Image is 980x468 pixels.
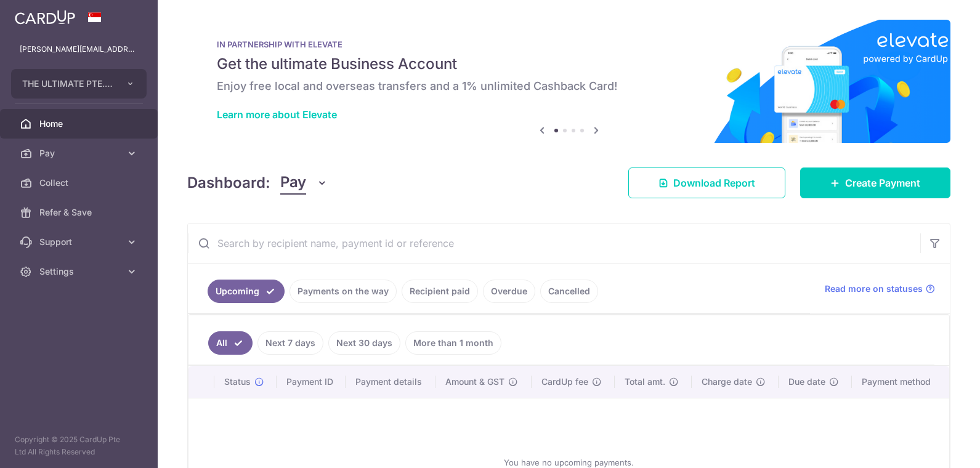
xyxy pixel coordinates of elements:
span: Collect [39,177,121,189]
p: [PERSON_NAME][EMAIL_ADDRESS][DOMAIN_NAME] [20,43,138,55]
span: Pay [280,171,306,195]
span: Download Report [673,175,755,190]
button: Pay [280,171,328,195]
a: Create Payment [800,167,950,198]
span: Refer & Save [39,206,121,219]
a: Download Report [628,167,785,198]
span: Total amt. [625,376,665,388]
a: Overdue [483,280,535,303]
th: Payment details [346,366,435,398]
span: Amount & GST [445,376,504,388]
span: THE ULTIMATE PTE. LTD. [22,78,113,90]
button: THE ULTIMATE PTE. LTD. [11,69,147,99]
th: Payment method [852,366,949,398]
span: Home [39,118,121,130]
span: Due date [788,376,825,388]
a: Recipient paid [402,280,478,303]
a: All [208,331,253,355]
h4: Dashboard: [187,172,270,194]
a: Next 30 days [328,331,400,355]
h6: Enjoy free local and overseas transfers and a 1% unlimited Cashback Card! [217,79,921,94]
a: Learn more about Elevate [217,108,337,121]
span: Pay [39,147,121,159]
a: Payments on the way [290,280,397,303]
a: Cancelled [540,280,598,303]
th: Payment ID [277,366,346,398]
img: CardUp [15,10,75,25]
p: IN PARTNERSHIP WITH ELEVATE [217,39,921,49]
span: Status [224,376,251,388]
span: CardUp fee [541,376,588,388]
a: Read more on statuses [825,283,935,295]
a: Next 7 days [257,331,323,355]
a: Upcoming [208,280,285,303]
img: Renovation banner [187,20,950,143]
h5: Get the ultimate Business Account [217,54,921,74]
input: Search by recipient name, payment id or reference [188,224,920,263]
a: More than 1 month [405,331,501,355]
span: Create Payment [845,175,920,190]
span: Settings [39,265,121,278]
span: Charge date [702,376,752,388]
span: Read more on statuses [825,283,923,295]
span: Support [39,236,121,248]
